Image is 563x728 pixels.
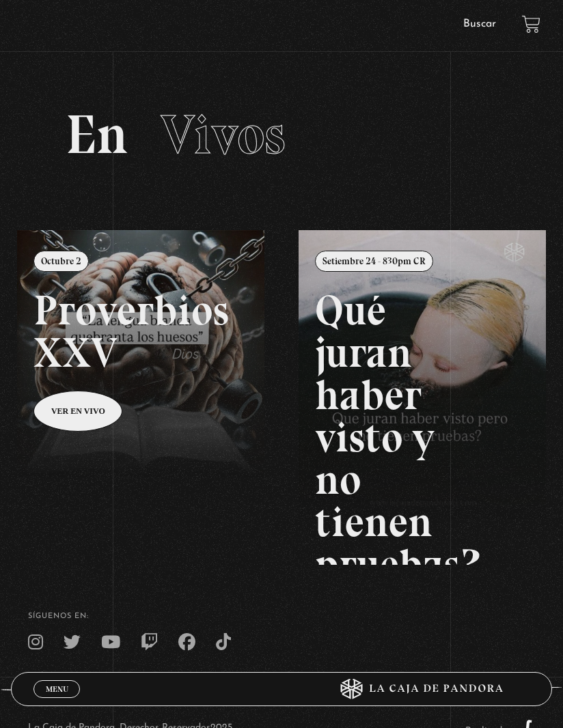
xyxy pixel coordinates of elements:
[522,15,540,33] a: View your shopping cart
[161,102,286,167] span: Vivos
[463,18,496,29] a: Buscar
[41,697,73,706] span: Cerrar
[46,685,68,693] span: Menu
[66,107,498,162] h2: En
[28,613,535,620] h4: SÍguenos en:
